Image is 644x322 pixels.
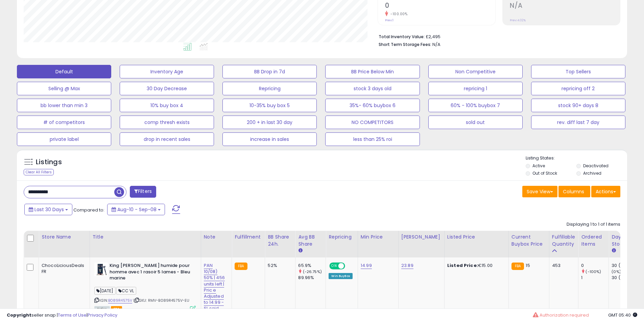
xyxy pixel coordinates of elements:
[303,269,322,274] small: (-26.75%)
[298,248,302,254] small: Avg BB Share.
[591,186,620,197] button: Actions
[268,233,292,248] div: BB Share 24h.
[401,233,442,241] div: [PERSON_NAME]
[531,65,625,78] button: Top Sellers
[268,263,290,269] div: 52%
[428,82,523,95] button: repricing 1
[361,233,396,241] div: Min Price
[447,263,503,269] div: €15.00
[73,207,104,213] span: Compared to:
[510,18,526,22] small: Prev: 4.02%
[552,263,573,269] div: 453
[42,233,87,241] div: Store Name
[222,132,317,146] button: increase in sales
[36,157,62,167] h5: Listings
[379,34,425,40] b: Total Inventory Value:
[612,248,616,254] small: Days In Stock.
[330,263,339,269] span: ON
[108,298,133,303] a: B089R4575V
[222,99,317,112] button: 10-35% buy box 5
[17,132,111,146] button: private label
[581,275,609,281] div: 1
[117,206,157,213] span: Aug-10 - Sep-08
[526,155,627,162] p: Listing States:
[447,262,478,269] b: Listed Price:
[235,263,247,270] small: FBA
[298,263,326,269] div: 65.9%
[120,132,214,146] button: drop in recent sales
[552,233,575,248] div: Fulfillable Quantity
[612,233,636,248] div: Days In Stock
[510,2,620,11] h2: N/A
[608,312,637,318] span: 2025-10-9 05:40 GMT
[511,263,524,270] small: FBA
[379,32,615,40] li: £2,495
[325,132,420,146] button: less than 25% roi
[298,233,323,248] div: Avg BB Share
[24,204,72,215] button: Last 30 Days
[17,65,111,78] button: Default
[563,188,584,195] span: Columns
[586,269,601,274] small: (-100%)
[558,186,590,197] button: Columns
[222,65,317,78] button: BB Drop in 7d
[235,233,262,241] div: Fulfillment
[532,170,557,176] label: Out of Stock
[612,263,639,269] div: 30 (100%)
[107,204,165,215] button: Aug-10 - Sep-08
[532,163,545,169] label: Active
[447,233,506,241] div: Listed Price
[329,273,353,279] div: Win BuyBox
[581,233,606,248] div: Ordered Items
[24,169,54,175] div: Clear All Filters
[325,82,420,95] button: stock 3 days old
[298,275,326,281] div: 89.96%
[116,287,136,295] span: CC VL
[34,206,64,213] span: Last 30 Days
[432,41,440,48] span: N/A
[94,263,196,311] div: ASIN:
[329,233,355,241] div: Repricing
[428,65,523,78] button: Non Competitive
[204,233,229,241] div: Note
[94,263,108,276] img: 41HIXaxzbfL._SL40_.jpg
[120,82,214,95] button: 30 Day Decrease
[325,65,420,78] button: BB Price Below Min
[522,186,557,197] button: Save View
[531,99,625,112] button: stock 90+ days 8
[93,233,198,241] div: Title
[120,116,214,129] button: comp thresh exists
[385,2,495,11] h2: 0
[428,116,523,129] button: sold out
[7,312,117,319] div: seller snap | |
[325,99,420,112] button: 35%- 60% buybox 6
[133,298,189,303] span: | SKU: RMV-B089R4575V-EU
[120,65,214,78] button: Inventory Age
[428,99,523,112] button: 60% - 100% buybox 7
[379,42,431,47] b: Short Term Storage Fees:
[42,263,85,275] div: ChocoLiciousDeals FR
[58,312,87,318] a: Terms of Use
[94,287,116,295] span: [DATE]
[385,18,393,22] small: Prev: 1
[567,221,620,228] div: Displaying 1 to 1 of 1 items
[511,233,546,248] div: Current Buybox Price
[612,269,621,274] small: (0%)
[7,312,31,318] strong: Copyright
[531,116,625,129] button: rev. diff last 7 day
[388,11,407,17] small: -100.00%
[222,82,317,95] button: Repricing
[612,275,639,281] div: 30 (100%)
[526,262,530,269] span: 15
[17,116,111,129] button: # of competitors
[110,263,192,283] b: King [PERSON_NAME] humide pour homme avec 1 rasoir 5 lames - Bleu marine
[361,262,372,269] a: 14.99
[344,263,355,269] span: OFF
[130,186,156,198] button: Filters
[17,82,111,95] button: Selling @ Max
[222,116,317,129] button: 200 + in last 30 day
[88,312,117,318] a: Privacy Policy
[583,170,601,176] label: Archived
[204,262,227,318] a: PAN 10/08) 50% | 456 units left | Pric e Adjusted to 14.99 -SL said >Liquidate
[325,116,420,129] button: NO COMPETITORS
